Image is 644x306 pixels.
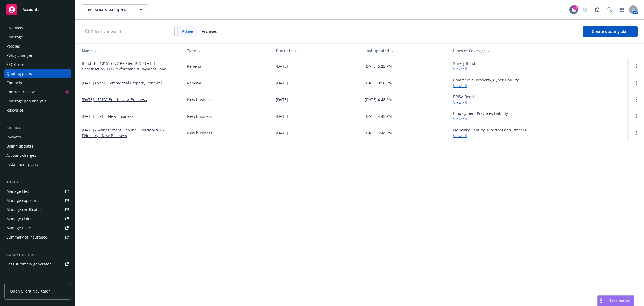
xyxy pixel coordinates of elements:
[609,298,630,303] span: Nova Assist
[573,5,578,10] div: 17
[82,97,147,102] a: [DATE] - ERISA Bond - New Business
[453,83,467,88] a: View all
[6,33,23,41] div: Coverage
[276,63,288,69] div: [DATE]
[6,42,20,51] div: Policies
[4,2,71,17] a: Accounts
[6,51,33,60] div: Policy changes
[633,130,640,136] a: Open options
[86,7,133,13] span: [PERSON_NAME]/[PERSON_NAME] Construction, Inc.
[6,60,25,69] div: SSC Cases
[453,77,519,88] div: Commercial Property, Cyber Liability
[4,51,71,60] a: Policy changes
[633,63,640,69] a: Open options
[592,29,629,34] span: Create quoting plan
[6,160,38,169] div: Installment plans
[453,66,467,72] a: View all
[82,61,178,72] a: Bond No. 101519872 Related [US_STATE] Construction, LLC-Performane & Payment Bond
[6,79,22,87] div: Contacts
[4,151,71,160] a: Account charges
[6,88,35,96] div: Contract review
[4,215,71,223] a: Manage claims
[6,24,23,32] div: Overview
[4,60,71,69] a: SSC Cases
[598,296,604,306] div: Drag to move
[4,205,71,214] a: Manage certificates
[6,106,23,115] div: RiskPulse
[4,260,71,268] a: Loss summary generator
[365,130,392,136] div: [DATE] 4:44 PM
[4,79,71,87] a: Contacts
[187,113,212,119] div: New business
[4,160,71,169] a: Installment plans
[82,80,162,86] a: [DATE] Cyber, Commercial Property Renewal
[453,61,475,72] div: Surety Bond
[202,29,218,34] span: Archived
[4,224,71,232] a: Manage BORs
[453,116,467,122] a: View all
[23,8,39,12] span: Accounts
[365,113,392,119] div: [DATE] 4:45 PM
[453,100,467,105] a: View all
[6,133,21,141] div: Invoices
[580,4,590,15] a: Start snowing
[276,97,288,102] div: [DATE]
[633,113,640,119] a: Open options
[4,24,71,32] a: Overview
[583,26,638,37] a: Create quoting plan
[4,196,71,205] a: Manage exposures
[365,97,392,102] div: [DATE] 4:48 PM
[4,42,71,51] a: Policies
[365,48,445,54] div: Last updated
[82,113,133,119] a: [DATE] - EPLI - New Business
[82,48,178,54] div: Name
[6,97,46,105] div: Coverage gap analysis
[187,48,267,54] div: Type
[6,142,34,151] div: Billing updates
[82,127,178,138] a: [DATE] - Management Liab incl Fiduciary & XS Fiduciary - New Business
[187,63,202,69] div: Renewal
[453,133,467,138] a: View all
[4,187,71,196] a: Manage files
[4,252,71,258] div: Analytics hub
[187,130,212,136] div: New business
[4,125,71,131] div: Billing
[4,33,71,41] a: Coverage
[453,127,526,138] div: Fiduciary Liability, Directors and Officers
[453,48,625,54] div: Lines of Coverage
[82,4,149,15] button: [PERSON_NAME]/[PERSON_NAME] Construction, Inc.
[4,233,71,241] a: Summary of insurance
[633,80,640,86] a: Open options
[276,80,288,86] div: [DATE]
[6,196,41,205] div: Manage exposures
[4,69,71,78] a: Quoting plans
[6,69,32,78] div: Quoting plans
[453,111,508,122] div: Employment Practices Liability
[6,215,34,223] div: Manage claims
[4,97,71,105] a: Coverage gap analysis
[365,63,392,69] div: [DATE] 5:25 PM
[6,151,36,160] div: Account charges
[4,133,71,141] a: Invoices
[633,96,640,103] a: Open options
[592,4,603,15] a: Report a Bug
[4,142,71,151] a: Billing updates
[10,288,50,294] span: Open Client Navigator
[365,80,392,86] div: [DATE] 8:16 PM
[6,260,51,268] div: Loss summary generator
[6,187,29,196] div: Manage files
[6,233,47,241] div: Summary of insurance
[617,4,627,15] a: Switch app
[276,130,288,136] div: [DATE]
[6,205,42,214] div: Manage certificates
[604,4,615,15] a: Search
[187,97,212,102] div: New business
[276,113,288,119] div: [DATE]
[182,29,193,34] span: Active
[187,80,202,86] div: Renewal
[453,94,474,105] div: ERISA Bond
[6,224,32,232] div: Manage BORs
[4,106,71,115] a: RiskPulse
[276,48,356,54] div: Due date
